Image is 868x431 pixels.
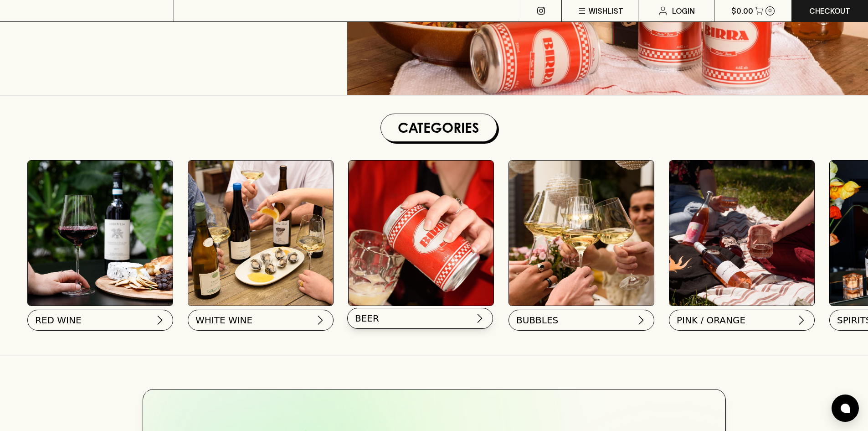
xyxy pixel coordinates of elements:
[809,5,850,16] p: Checkout
[28,161,173,306] img: Red Wine Tasting
[188,310,334,331] button: WHITE WINE
[636,315,647,326] img: chevron-right.svg
[174,5,182,16] p: ⠀
[355,312,379,325] span: BEER
[669,310,815,331] button: PINK / ORANGE
[474,313,485,324] img: chevron-right.svg
[508,310,654,331] button: BUBBLES
[27,310,173,331] button: RED WINE
[669,161,814,306] img: gospel_collab-2 1
[349,161,493,306] img: BIRRA_GOOD-TIMES_INSTA-2 1/optimise?auth=Mjk3MjY0ODMzMw__
[509,161,654,306] img: 2022_Festive_Campaign_INSTA-16 1
[768,8,772,13] p: 0
[195,314,252,327] span: WHITE WINE
[154,315,165,326] img: chevron-right.svg
[347,308,493,329] button: BEER
[315,315,326,326] img: chevron-right.svg
[731,5,753,16] p: $0.00
[796,315,807,326] img: chevron-right.svg
[841,404,850,413] img: bubble-icon
[35,314,82,327] span: RED WINE
[385,118,493,138] h1: Categories
[677,314,745,327] span: PINK / ORANGE
[188,161,333,306] img: optimise
[516,314,558,327] span: BUBBLES
[589,5,623,16] p: Wishlist
[672,5,695,16] p: Login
